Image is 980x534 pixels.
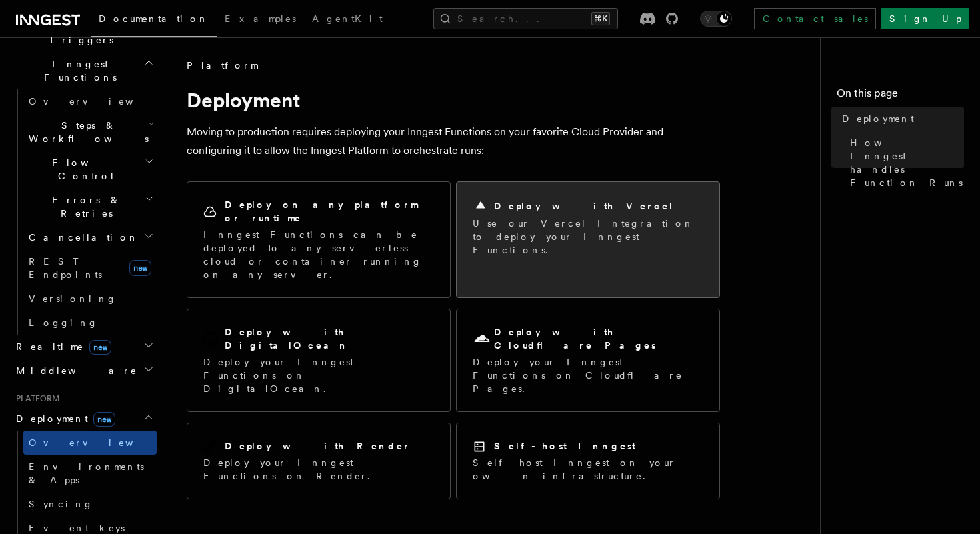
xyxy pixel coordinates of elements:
h2: Deploy with Render [225,439,411,453]
button: Inngest Functions [11,52,157,89]
p: Moving to production requires deploying your Inngest Functions on your favorite Cloud Provider an... [187,123,720,160]
p: Deploy your Inngest Functions on Cloudflare Pages. [473,355,703,395]
button: Toggle dark mode [700,11,732,27]
a: Overview [23,431,157,455]
a: Logging [23,311,157,335]
button: Cancellation [23,225,157,249]
a: Deploy with RenderDeploy your Inngest Functions on Render. [187,423,451,499]
a: AgentKit [304,4,391,36]
p: Use our Vercel Integration to deploy your Inngest Functions. [473,217,703,257]
a: Self-host InngestSelf-host Inngest on your own infrastructure. [456,423,720,499]
a: Deploy with Cloudflare PagesDeploy your Inngest Functions on Cloudflare Pages. [456,309,720,412]
p: Deploy your Inngest Functions on DigitalOcean. [203,355,434,395]
a: Overview [23,89,157,113]
a: Versioning [23,287,157,311]
p: Inngest Functions can be deployed to any serverless cloud or container running on any server. [203,228,434,281]
span: Overview [29,96,166,107]
h2: Deploy with Vercel [494,199,674,213]
button: Search...⌘K [433,8,618,29]
a: Deploy with DigitalOceanDeploy your Inngest Functions on DigitalOcean. [187,309,451,412]
span: Inngest Functions [11,57,144,84]
span: Steps & Workflows [23,119,149,145]
span: Cancellation [23,231,139,244]
button: Middleware [11,359,157,383]
h4: On this page [837,85,964,107]
svg: Cloudflare [473,330,491,349]
span: Platform [11,393,60,404]
a: Examples [217,4,304,36]
span: Examples [225,13,296,24]
span: Documentation [99,13,209,24]
div: Inngest Functions [11,89,157,335]
button: Flow Control [23,151,157,188]
kbd: ⌘K [591,12,610,25]
a: Sign Up [881,8,969,29]
span: Flow Control [23,156,145,183]
span: Syncing [29,499,93,509]
span: Environments & Apps [29,461,144,485]
span: Deployment [842,112,914,125]
p: Self-host Inngest on your own infrastructure. [473,456,703,483]
h1: Deployment [187,88,720,112]
a: Contact sales [754,8,876,29]
p: Deploy your Inngest Functions on Render. [203,456,434,483]
a: Documentation [91,4,217,37]
span: Realtime [11,340,111,353]
span: Versioning [29,293,117,304]
span: Logging [29,317,98,328]
button: Realtimenew [11,335,157,359]
a: REST Endpointsnew [23,249,157,287]
span: Deployment [11,412,115,425]
button: Errors & Retries [23,188,157,225]
span: Platform [187,59,257,72]
a: Deploy on any platform or runtimeInngest Functions can be deployed to any serverless cloud or con... [187,181,451,298]
span: Overview [29,437,166,448]
span: Event keys [29,523,125,533]
a: Environments & Apps [23,455,157,492]
a: How Inngest handles Function Runs [845,131,964,195]
h2: Deploy with DigitalOcean [225,325,434,352]
span: new [93,412,115,427]
button: Steps & Workflows [23,113,157,151]
span: Errors & Retries [23,193,145,220]
span: new [89,340,111,355]
span: Middleware [11,364,137,377]
span: REST Endpoints [29,256,102,280]
a: Deploy with VercelUse our Vercel Integration to deploy your Inngest Functions. [456,181,720,298]
a: Deployment [837,107,964,131]
button: Deploymentnew [11,407,157,431]
h2: Deploy on any platform or runtime [225,198,434,225]
span: new [129,260,151,276]
h2: Deploy with Cloudflare Pages [494,325,703,352]
span: How Inngest handles Function Runs [850,136,964,189]
span: AgentKit [312,13,383,24]
a: Syncing [23,492,157,516]
h2: Self-host Inngest [494,439,635,453]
